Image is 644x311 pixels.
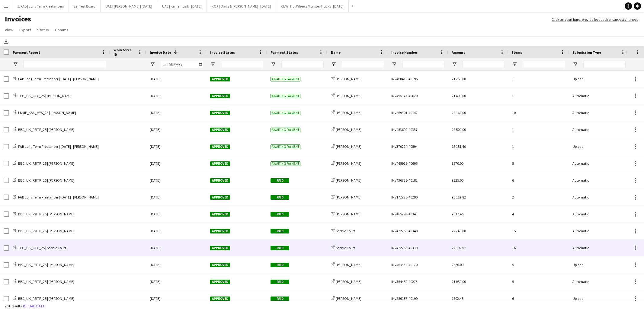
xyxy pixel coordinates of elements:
[452,229,466,233] span: £2 740.00
[508,240,569,256] div: 16
[388,273,448,290] div: INV364459-40273
[161,61,203,68] input: Invoice Date Filter Input
[5,27,13,33] span: View
[508,121,569,138] div: 1
[13,144,99,149] a: FAB Long Term Freelancer | [DATE] | [PERSON_NAME]
[271,178,289,183] span: Paid
[13,127,74,132] a: BBC_UK_R2ITP_25 | [PERSON_NAME]
[210,195,230,200] span: Approved
[13,279,74,284] a: BBC_UK_R2ITP_25 | [PERSON_NAME]
[146,71,207,87] div: [DATE]
[336,229,355,233] span: Sophie Court
[569,104,629,121] div: Automatic
[572,62,578,67] button: Open Filter Menu
[271,62,276,67] button: Open Filter Menu
[271,195,289,200] span: Paid
[210,94,230,98] span: Approved
[336,195,361,199] span: [PERSON_NAME]
[2,38,10,45] app-action-btn: Download
[402,61,444,68] input: Invoice Number Filter Input
[271,263,289,267] span: Paid
[508,155,569,172] div: 5
[569,172,629,189] div: Automatic
[146,121,207,138] div: [DATE]
[336,279,361,284] span: [PERSON_NAME]
[18,178,74,182] span: BBC_UK_R2ITP_25 | [PERSON_NAME]
[271,50,298,55] span: Payment Status
[388,172,448,189] div: INV436728-40182
[18,212,74,216] span: BBC_UK_R2ITP_25 | [PERSON_NAME]
[508,189,569,205] div: 2
[336,296,361,301] span: [PERSON_NAME]
[388,138,448,155] div: INV379224-40594
[508,223,569,239] div: 15
[569,121,629,138] div: Automatic
[452,212,463,216] span: £517.46
[271,77,300,81] span: Awaiting payment
[388,155,448,172] div: INV468916-40606
[150,62,155,67] button: Open Filter Menu
[569,138,629,155] div: Upload
[336,212,361,216] span: [PERSON_NAME]
[271,94,300,98] span: Awaiting payment
[508,172,569,189] div: 6
[569,240,629,256] div: Automatic
[569,223,629,239] div: Automatic
[2,26,16,34] a: View
[13,246,66,250] a: TEG_UK_CTG_25 | Sophie Court
[508,273,569,290] div: 5
[146,172,207,189] div: [DATE]
[13,110,76,115] a: LNME_KSA_MYA_25 | [PERSON_NAME]
[18,127,74,132] span: BBC_UK_R2ITP_25 | [PERSON_NAME]
[331,50,341,55] span: Name
[452,127,466,132] span: £2 500.00
[569,71,629,87] div: Upload
[452,62,457,67] button: Open Filter Menu
[18,296,74,301] span: BBC_UK_R2ITP_25 | [PERSON_NAME]
[388,240,448,256] div: INV472256-40339
[452,195,466,199] span: £5 112.82
[69,0,101,12] button: zz_Test Board
[508,290,569,307] div: 6
[452,144,466,149] span: £2 181.40
[210,62,216,67] button: Open Filter Menu
[19,27,31,33] span: Export
[13,50,40,55] span: Payment Report
[388,256,448,273] div: INV463332-40170
[210,212,230,217] span: Approved
[336,144,361,149] span: [PERSON_NAME]
[53,26,71,34] a: Comms
[569,290,629,307] div: Upload
[18,279,74,284] span: BBC_UK_R2ITP_25 | [PERSON_NAME]
[210,144,230,149] span: Approved
[13,212,74,216] a: BBC_UK_R2ITP_25 | [PERSON_NAME]
[18,77,99,81] span: FAB Long Term Freelancer | [DATE] | [PERSON_NAME]
[146,273,207,290] div: [DATE]
[146,223,207,239] div: [DATE]
[13,195,99,199] a: FAB Long Term Freelancer | [DATE] | [PERSON_NAME]
[146,138,207,155] div: [DATE]
[388,87,448,104] div: INV495173-40820
[336,246,355,250] span: Sophie Court
[210,229,230,233] span: Approved
[508,256,569,273] div: 5
[388,104,448,121] div: INV269301-40742
[569,206,629,222] div: Automatic
[13,178,74,182] a: BBC_UK_R2ITP_25 | [PERSON_NAME]
[114,48,135,57] span: Workforce ID
[146,155,207,172] div: [DATE]
[583,61,626,68] input: Submission Type Filter Input
[13,262,74,267] a: BBC_UK_R2ITP_25 | [PERSON_NAME]
[271,111,300,115] span: Awaiting payment
[17,26,34,34] a: Export
[221,61,263,68] input: Invoice Status Filter Input
[157,0,207,12] button: UAE | Keinemusik | [DATE]
[13,229,74,233] a: BBC_UK_R2ITP_25 | [PERSON_NAME]
[512,62,517,67] button: Open Filter Menu
[13,62,18,67] button: Open Filter Menu
[388,206,448,222] div: INV465793-40343
[331,62,336,67] button: Open Filter Menu
[13,161,74,166] a: BBC_UK_R2ITP_25 | [PERSON_NAME]
[210,77,230,81] span: Approved
[388,290,448,307] div: INV286137-40199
